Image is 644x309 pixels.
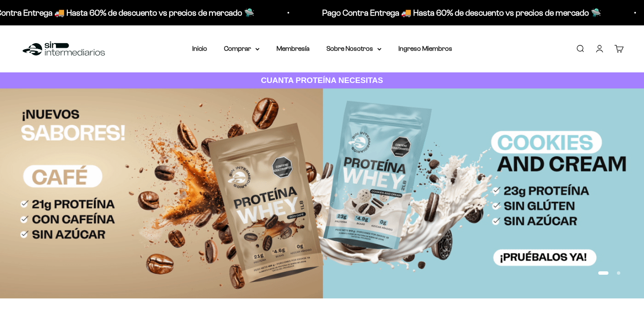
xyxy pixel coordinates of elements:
a: Inicio [192,45,207,52]
summary: Comprar [224,43,260,54]
p: Pago Contra Entrega 🚚 Hasta 60% de descuento vs precios de mercado 🛸 [322,6,601,19]
strong: CUANTA PROTEÍNA NECESITAS [261,76,383,85]
a: Membresía [276,45,310,52]
a: Ingreso Miembros [398,45,452,52]
summary: Sobre Nosotros [326,43,381,54]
